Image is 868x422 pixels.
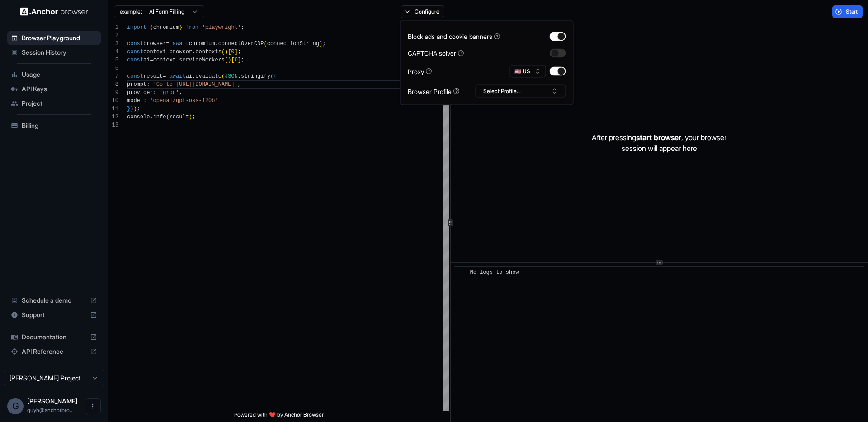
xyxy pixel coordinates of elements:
div: Support [7,308,101,322]
span: import [127,24,146,31]
div: 10 [108,97,118,105]
span: . [192,49,195,55]
span: Guy Hayou [27,397,78,405]
div: Project [7,96,101,111]
div: 1 [108,23,118,32]
div: Proxy [408,66,432,76]
span: info [153,114,166,120]
div: 11 [108,105,118,113]
div: 12 [108,113,118,121]
span: model [127,98,143,104]
span: } [127,106,130,112]
div: 5 [108,56,118,64]
span: ; [241,24,244,31]
span: const [127,49,143,55]
div: Usage [7,67,101,82]
span: ; [238,49,241,55]
span: ; [322,41,325,47]
span: console [127,114,150,120]
span: } [179,24,182,31]
span: , [179,89,182,96]
span: await [173,41,189,47]
span: Session History [22,48,97,57]
span: ) [225,49,228,55]
span: ​ [459,268,463,277]
span: context [153,57,176,63]
span: ( [166,114,169,120]
span: API Reference [22,347,86,356]
span: . [150,114,153,120]
span: ai [143,57,150,63]
span: ( [270,73,274,80]
span: ; [137,106,140,112]
span: Powered with ❤️ by Anchor Browser [234,411,324,422]
span: connectOverCDP [218,41,264,47]
div: 4 [108,48,118,56]
span: . [215,41,218,47]
span: JSON [225,73,238,80]
span: ) [133,106,137,112]
div: 13 [108,121,118,129]
div: Schedule a demo [7,293,101,308]
span: ] [235,49,238,55]
span: ; [192,114,195,120]
span: Usage [22,70,97,79]
span: browser [143,41,166,47]
span: [ [231,57,234,63]
span: context [143,49,166,55]
span: { [274,73,277,80]
span: result [170,114,189,120]
span: Documentation [22,333,86,342]
span: : [143,98,146,104]
span: ; [241,57,244,63]
span: ) [189,114,192,120]
span: const [127,57,143,63]
span: : [153,89,156,96]
span: : [146,81,150,88]
div: Browser Profile [408,86,460,96]
span: const [127,73,143,80]
span: ) [319,41,322,47]
span: ) [228,57,231,63]
button: Start [832,5,863,18]
span: Schedule a demo [22,296,86,305]
span: API Keys [22,84,97,94]
span: { [150,24,153,31]
span: prompt [127,81,146,88]
div: 2 [108,32,118,40]
div: 6 [108,64,118,72]
span: ( [222,73,225,80]
button: 🇺🇸 US [510,65,546,78]
div: Session History [7,45,101,60]
div: Billing [7,118,101,133]
span: 0 [231,49,234,55]
div: Browser Playground [7,31,101,45]
span: 0 [235,57,238,63]
div: 7 [108,72,118,80]
span: provider [127,89,153,96]
span: , [238,81,241,88]
span: = [166,49,169,55]
span: ( [264,41,267,47]
span: 'openai/gpt-oss-120b' [150,98,218,104]
div: 9 [108,89,118,97]
span: ( [222,49,225,55]
span: 'playwright' [202,24,241,31]
div: API Keys [7,82,101,96]
span: result [143,73,163,80]
div: G [7,398,24,414]
span: ] [238,57,241,63]
img: Anchor Logo [20,7,88,16]
span: guyh@anchorbrowser.io [27,407,74,413]
button: Select Profile... [476,85,566,98]
span: [ [228,49,231,55]
span: contexts [195,49,222,55]
div: 8 [108,80,118,89]
span: 'Go to [URL][DOMAIN_NAME]' [153,81,238,88]
span: . [192,73,195,80]
span: = [150,57,153,63]
div: Documentation [7,330,101,344]
span: Billing [22,121,97,130]
span: evaluate [195,73,222,80]
span: Browser Playground [22,33,97,42]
